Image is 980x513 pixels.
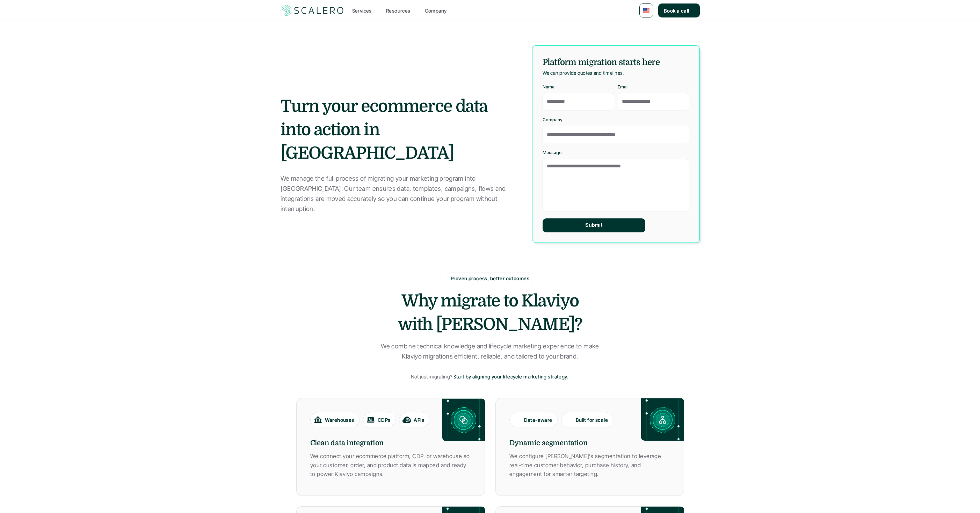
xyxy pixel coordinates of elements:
button: Submit [543,218,645,232]
p: Company [543,117,562,122]
p: Email [618,85,629,89]
p: APIs [414,416,424,424]
h2: Why migrate to Klaviyo with [PERSON_NAME]? [385,289,595,336]
p: We combine technical knowledge and lifecycle marketing experience to make Klaviyo migrations effi... [377,341,604,362]
p: Data-aware [524,416,552,424]
input: Company [543,126,689,143]
img: Scalero company logo [281,4,345,17]
p: Company [425,7,447,14]
p: Start by aligning your lifecycle marketing strategy. [453,373,568,380]
p: CDPs [378,416,391,424]
h5: Platform migration starts here [543,56,689,68]
a: Start by aligning your lifecycle marketing strategy. [453,373,570,380]
textarea: Message [543,159,689,211]
p: Message [543,150,561,155]
p: Proven process, better outcomes [451,275,529,282]
input: Name [543,93,614,110]
h6: Clean data integration [310,438,471,448]
p: Book a call [664,7,689,14]
p: Not just migrating? [411,372,452,381]
p: Built for scale [576,416,608,424]
input: Email [618,93,689,110]
p: We can provide quotes and timelines. [543,68,624,77]
p: Warehouses [325,416,354,424]
p: Submit [585,222,603,228]
a: Scalero company logo [281,4,345,17]
p: We manage the full process of migrating your marketing program into [GEOGRAPHIC_DATA]. Our team e... [281,174,508,214]
h2: Turn your ecommerce data into action in [GEOGRAPHIC_DATA] [281,95,516,165]
p: Name [543,85,554,89]
a: Book a call [658,3,700,17]
h6: Dynamic segmentation [509,438,670,448]
p: We connect your ecommerce platform, CDP, or warehouse so your customer, order, and product data i... [310,452,471,479]
p: Resources [386,7,411,14]
p: We configure [PERSON_NAME]’s segmentation to leverage real-time customer behavior, purchase histo... [509,452,670,479]
p: Services [352,7,372,14]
